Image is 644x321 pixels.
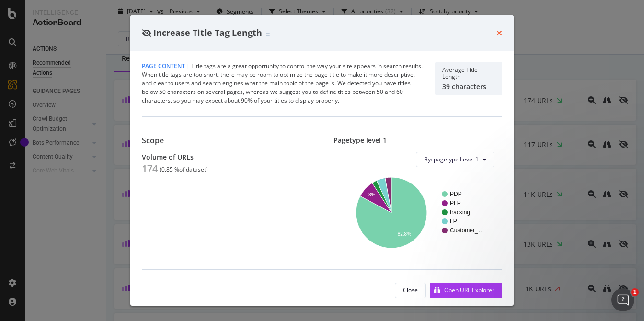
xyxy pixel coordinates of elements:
[341,175,494,250] svg: A chart.
[160,166,208,173] div: ( 0.85 % of dataset )
[266,33,270,36] img: Equal
[416,152,494,167] button: By: pagetype Level 1
[450,191,462,197] text: PDP
[142,153,310,161] div: Volume of URLs
[403,286,418,294] div: Close
[444,286,494,294] div: Open URL Explorer
[496,27,502,39] div: times
[442,82,495,91] div: 39 characters
[450,200,461,206] text: PLP
[153,27,262,38] span: Increase Title Tag Length
[333,136,502,144] div: Pagetype level 1
[395,283,426,298] button: Close
[368,192,376,197] text: 8%
[450,218,457,225] text: LP
[142,136,310,145] div: Scope
[450,227,484,234] text: Customer_…
[430,283,502,298] button: Open URL Explorer
[142,62,185,70] span: Page Content
[611,288,634,311] iframe: Intercom live chat
[142,62,424,105] div: Title tags are a great opportunity to control the way your site appears in search results. When t...
[442,67,495,80] div: Average Title Length
[631,288,639,296] span: 1
[130,15,514,306] div: modal
[142,29,151,37] div: eye-slash
[186,62,190,70] span: |
[424,155,479,163] span: By: pagetype Level 1
[450,209,470,216] text: tracking
[398,231,411,237] text: 82.8%
[142,163,158,174] div: 174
